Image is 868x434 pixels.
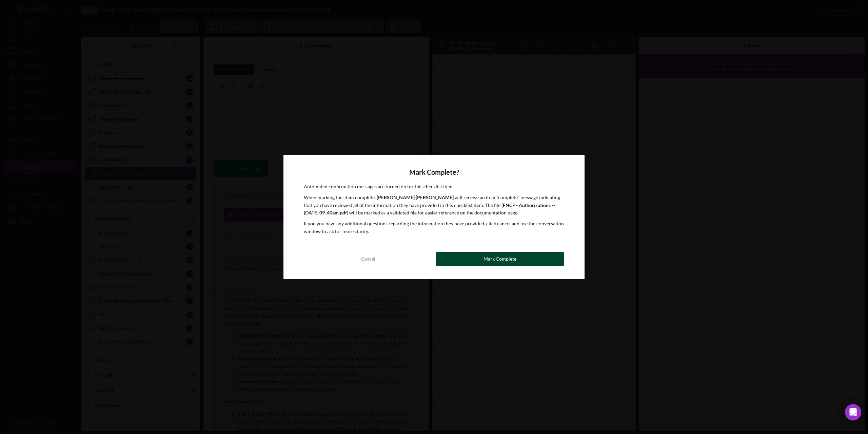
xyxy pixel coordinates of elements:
[304,168,564,176] h4: Mark Complete?
[304,194,564,216] p: When marking this item complete, will receive an item "complete" message indicating that you have...
[436,252,564,266] button: Mark Complete
[845,404,861,420] div: Open Intercom Messenger
[304,183,564,190] p: Automated confirmation messages are turned on for this checklist item.
[304,220,564,235] p: If you you have any additional questions regarding the information they have provided, click canc...
[361,252,375,266] div: Cancel
[304,252,432,266] button: Cancel
[377,194,454,200] b: [PERSON_NAME] [PERSON_NAME]
[484,252,516,266] div: Mark Complete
